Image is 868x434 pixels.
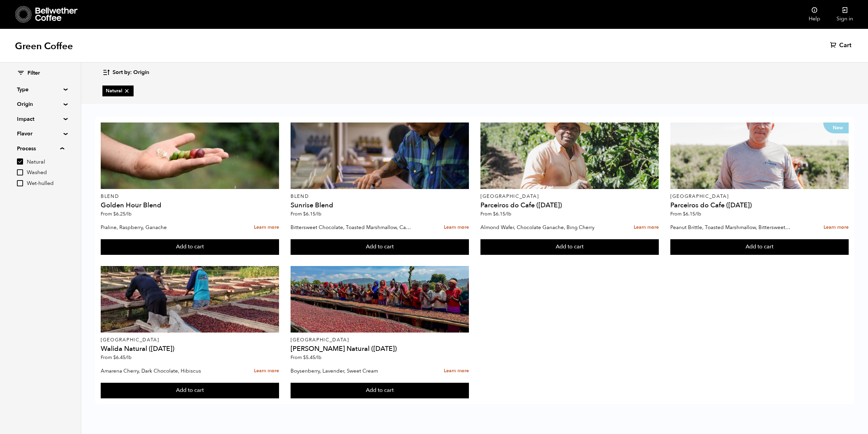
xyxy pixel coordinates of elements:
h1: Green Coffee [15,40,73,52]
input: Natural [17,158,23,165]
span: Wet-hulled [27,180,64,187]
span: $ [113,354,116,361]
button: Sort by: Origin [102,64,149,80]
span: /lb [315,211,321,217]
h4: Walida Natural ([DATE]) [101,345,279,352]
span: $ [113,211,116,217]
span: From [291,354,321,361]
p: Blend [291,194,469,199]
a: Learn more [824,220,849,235]
button: Add to cart [480,239,659,255]
a: New [670,122,849,189]
p: [GEOGRAPHIC_DATA] [101,338,279,342]
summary: Flavor [17,130,64,138]
button: Add to cart [101,239,279,255]
span: /lb [315,354,321,361]
span: $ [493,211,496,217]
h4: Parceiros do Cafe ([DATE]) [480,202,659,209]
p: Peanut Brittle, Toasted Marshmallow, Bittersweet Chocolate [670,222,792,232]
span: From [670,211,701,217]
button: Add to cart [291,383,469,398]
span: /lb [125,211,132,217]
span: Natural [27,158,64,166]
input: Wet-hulled [17,180,23,186]
bdi: 6.45 [113,354,132,361]
a: Cart [830,41,853,50]
bdi: 6.15 [683,211,701,217]
span: Washed [27,169,64,176]
bdi: 6.25 [113,211,132,217]
button: Add to cart [291,239,469,255]
input: Washed [17,169,23,175]
p: [GEOGRAPHIC_DATA] [670,194,849,199]
p: Praline, Raspberry, Ganache [101,222,222,232]
a: Learn more [254,364,279,378]
span: Natural [106,88,130,94]
button: Add to cart [101,383,279,398]
span: $ [683,211,686,217]
a: Learn more [254,220,279,235]
summary: Impact [17,115,64,123]
span: $ [303,211,306,217]
p: Amarena Cherry, Dark Chocolate, Hibiscus [101,366,222,376]
h4: Parceiros do Cafe ([DATE]) [670,202,849,209]
span: $ [303,354,306,361]
h4: [PERSON_NAME] Natural ([DATE]) [291,345,469,352]
button: Add to cart [670,239,849,255]
a: Learn more [634,220,659,235]
summary: Origin [17,100,64,108]
summary: Process [17,145,64,153]
span: Sort by: Origin [113,69,149,76]
bdi: 6.15 [493,211,511,217]
p: [GEOGRAPHIC_DATA] [480,194,659,199]
span: Filter [27,70,40,77]
p: Almond Wafer, Chocolate Ganache, Bing Cherry [480,222,602,232]
p: Blend [101,194,279,199]
span: From [101,211,132,217]
p: Boysenberry, Lavender, Sweet Cream [291,366,412,376]
span: From [480,211,511,217]
span: Cart [839,41,851,50]
p: [GEOGRAPHIC_DATA] [291,338,469,342]
p: Bittersweet Chocolate, Toasted Marshmallow, Candied Orange, Praline [291,222,412,232]
summary: Type [17,86,64,94]
p: New [823,122,849,133]
h4: Sunrise Blend [291,202,469,209]
h4: Golden Hour Blend [101,202,279,209]
span: /lb [695,211,701,217]
bdi: 5.45 [303,354,321,361]
span: From [291,211,321,217]
span: From [101,354,132,361]
a: Learn more [444,364,469,378]
span: /lb [505,211,511,217]
span: /lb [125,354,132,361]
bdi: 6.15 [303,211,321,217]
a: Learn more [444,220,469,235]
